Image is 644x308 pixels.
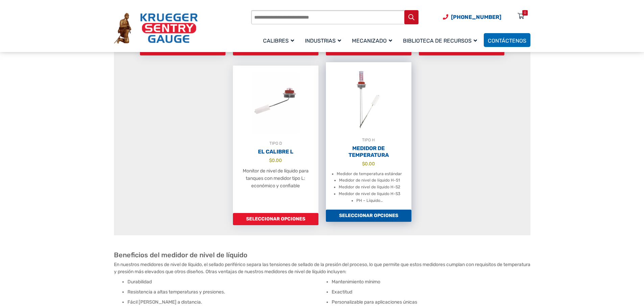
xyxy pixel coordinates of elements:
[348,32,399,48] a: Mecanizado
[451,14,501,20] font: [PHONE_NUMBER]
[349,145,389,158] font: Medidor de temperatura
[332,279,380,285] font: Mantenimiento mínimo
[233,213,318,226] a: Añadir al carrito: “El calibre L”
[443,13,501,21] a: Número de teléfono (920) 434-8860
[326,210,411,222] a: Añadir al carrito: “Medidor térmico”
[259,32,301,48] a: Calibres
[337,171,402,176] font: Medidor de temperatura estándar
[339,185,400,189] font: Medidor de nivel de líquido H-S2
[399,32,484,48] a: Biblioteca de recursos
[365,161,375,166] font: 0.00
[362,161,365,166] font: $
[339,191,400,196] font: Medidor de nivel de líquido H-S3
[403,38,472,44] font: Biblioteca de recursos
[258,148,293,155] font: El calibre L
[484,33,530,47] a: Contáctenos
[114,262,530,275] font: En nuestros medidores de nivel de líquido, el sellado periférico separa las tensiones de sellado ...
[356,198,383,203] font: PH – Líquido…
[127,279,152,285] font: Durabilidad
[326,62,411,137] img: Medidor de temperatura
[246,216,305,222] font: Seleccionar opciones
[233,66,318,213] a: TIPO DEl calibre L $0.00 Monitor de nivel de líquido para tanques con medidor tipo L: económico y...
[339,213,398,218] font: Seleccionar opciones
[301,32,348,48] a: Industrias
[272,158,282,163] font: 0.00
[269,158,272,163] font: $
[263,38,289,44] font: Calibres
[127,299,202,305] font: Fácil [PERSON_NAME] a distancia.
[362,138,375,142] font: TIPO H
[127,289,225,295] font: Resistencia a altas temperaturas y presiones.
[488,38,526,44] font: Contáctenos
[332,289,352,295] font: Exactitud
[524,11,526,15] font: 0
[352,38,387,44] font: Mecanizado
[305,38,336,44] font: Industrias
[114,251,247,259] font: Beneficios del medidor de nivel de líquido
[326,62,411,210] a: TIPO HMedidor de temperatura $0.00 Medidor de temperatura estándar Medidor de nivel de líquido H-...
[233,66,318,140] img: El calibre L
[269,141,282,146] font: TIPO D
[339,178,400,183] font: Medidor de nivel de líquido H-S1
[332,299,417,305] font: Personalizable para aplicaciones únicas
[114,13,198,44] img: Medidor centinela Krueger
[243,168,309,189] font: Monitor de nivel de líquido para tanques con medidor tipo L: económico y confiable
